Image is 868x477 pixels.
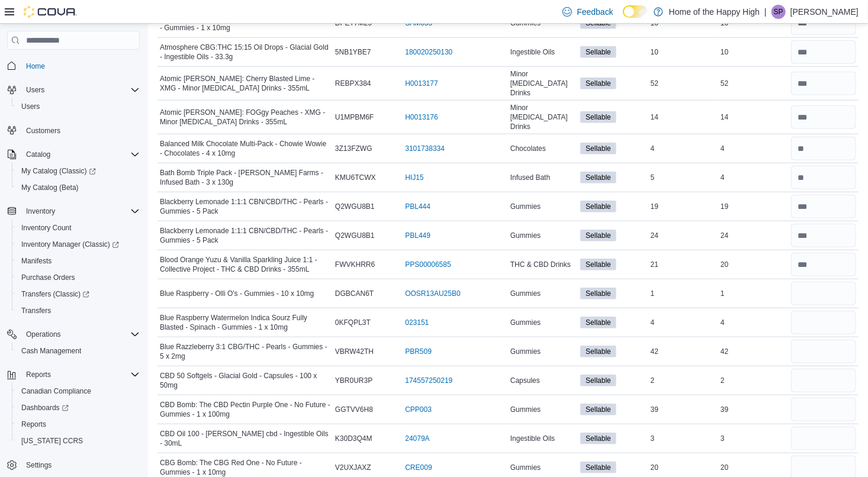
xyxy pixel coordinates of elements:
a: Customers [21,124,65,138]
a: 174557250219 [405,376,452,385]
div: 39 [648,402,718,417]
span: Sellable [580,288,616,299]
a: Purchase Orders [17,270,80,285]
span: My Catalog (Classic) [17,164,140,178]
button: Users [2,82,144,98]
a: H0013176 [405,112,438,122]
span: Sellable [586,433,611,444]
span: Sellable [580,375,616,386]
button: Catalog [2,146,144,163]
button: Inventory [21,204,60,218]
div: 52 [718,76,788,91]
span: Sellable [586,317,611,328]
span: Bath Bomb Triple Pack - [PERSON_NAME] Farms - Infused Bath - 3 x 130g [160,168,330,187]
p: Home of the Happy High [669,5,760,19]
span: Blue Raspberry Watermelon Indica Sourz Fully Blasted - Spinach - Gummies - 1 x 10mg [160,313,330,332]
span: Inventory Count [21,223,72,233]
button: Users [21,83,49,97]
span: Sellable [580,317,616,328]
div: 4 [648,141,718,156]
span: Capsules [510,376,540,385]
span: Sellable [580,111,616,123]
span: Sellable [580,346,616,357]
span: Inventory Count [17,221,140,235]
span: Inventory Manager (Classic) [21,240,119,249]
span: Operations [21,327,140,341]
div: 4 [718,141,788,156]
span: Customers [21,123,140,138]
div: 1 [648,286,718,301]
span: Blue Razzleberry 3:1 CBG/THC - Pearls - Gummies - 5 x 2mg [160,342,330,361]
button: Customers [2,122,144,139]
span: Sellable [586,404,611,415]
button: Reports [12,416,144,433]
span: CBD 50 Softgels - Glacial Gold - Capsules - 100 x 50mg [160,371,330,390]
a: Transfers [17,304,56,318]
div: 24 [718,228,788,243]
span: FWVKHRR6 [335,260,375,269]
button: Canadian Compliance [12,383,144,399]
span: Customers [26,126,60,136]
span: Ingestible Oils [510,434,555,443]
button: Transfers [12,302,144,319]
a: Users [17,99,44,114]
button: Inventory Count [12,220,144,236]
span: Reports [21,420,46,429]
span: Manifests [21,256,52,266]
span: Sellable [586,201,611,212]
a: Inventory Count [17,221,76,235]
div: 10 [718,45,788,59]
span: Sellable [580,172,616,183]
span: Cash Management [17,344,140,358]
span: THC & CBD Drinks [510,260,571,269]
a: PPS00006585 [405,260,451,269]
div: Scott Pfeifle [771,5,786,19]
a: 023151 [405,318,429,327]
a: Home [21,59,50,73]
span: Sellable [580,46,616,58]
span: Ingestible Oils [510,47,555,57]
span: Sellable [586,259,611,270]
span: SP [774,5,783,19]
span: Canadian Compliance [17,384,140,398]
button: Home [2,57,144,74]
span: GGTVV6H8 [335,405,373,414]
span: Sellable [586,47,611,57]
span: Gummies [510,202,541,211]
a: Canadian Compliance [17,384,96,398]
div: 42 [718,344,788,359]
span: Sellable [580,259,616,270]
button: Settings [2,456,144,473]
span: Sellable [580,230,616,241]
a: PBL449 [405,231,430,240]
span: Inventory [21,204,140,218]
button: Inventory [2,203,144,220]
div: 4 [718,170,788,185]
a: Reports [17,417,51,431]
span: Gummies [510,289,541,298]
span: Gummies [510,318,541,327]
img: Cova [24,6,77,18]
a: OOSR13AU25B0 [405,289,460,298]
a: Transfers (Classic) [17,287,94,301]
button: Manifests [12,253,144,269]
span: Reports [17,417,140,431]
span: Catalog [21,147,140,162]
span: REBPX384 [335,79,371,88]
span: Sellable [580,462,616,473]
div: 2 [718,373,788,388]
span: Sellable [586,230,611,241]
span: Sellable [586,288,611,299]
span: 0KFQPL3T [335,318,371,327]
span: Sellable [586,78,611,89]
a: 24079A [405,434,429,443]
span: Settings [26,460,52,470]
span: VBRW42TH [335,347,374,356]
span: [US_STATE] CCRS [21,436,83,446]
span: Sellable [580,433,616,444]
button: Operations [21,327,66,341]
span: Home [26,62,45,71]
a: My Catalog (Classic) [12,163,144,179]
span: Users [21,102,40,111]
div: 52 [648,76,718,91]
